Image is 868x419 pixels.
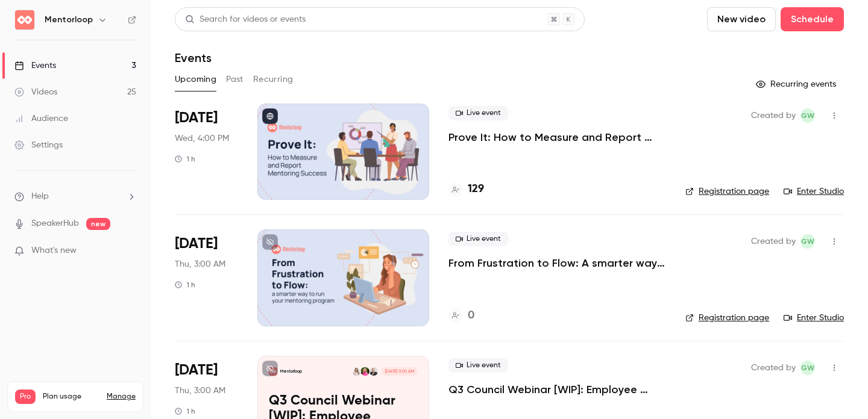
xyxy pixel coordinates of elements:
[370,367,378,376] img: Michael Werle
[685,185,769,197] a: Registration page
[801,234,814,249] span: GW
[280,368,302,374] p: Mentorloop
[14,86,57,98] div: Videos
[751,108,796,123] span: Created by
[448,308,474,324] a: 0
[175,280,195,290] div: 1 h
[352,367,360,376] img: Heidi Holmes
[185,13,306,26] div: Search for videos or events
[43,392,99,402] span: Plan usage
[751,234,796,249] span: Created by
[253,70,294,89] button: Recurring
[175,51,212,65] h1: Events
[707,7,776,31] button: New video
[175,385,225,397] span: Thu, 3:00 AM
[750,75,844,94] button: Recurring events
[107,392,136,402] a: Manage
[14,139,63,151] div: Settings
[381,367,417,376] span: [DATE] 3:00 AM
[448,106,508,120] span: Live event
[801,108,814,123] span: GW
[175,234,218,253] span: [DATE]
[448,358,508,373] span: Live event
[31,217,79,230] a: SpeakerHub
[15,10,34,29] img: Mentorloop
[784,312,844,324] a: Enter Studio
[175,229,238,326] div: Sep 4 Thu, 12:00 PM (Australia/Melbourne)
[800,108,815,123] span: Grace Winstanley
[14,113,68,125] div: Audience
[175,132,229,144] span: Wed, 4:00 PM
[468,308,474,324] h4: 0
[801,361,814,375] span: GW
[122,246,136,256] iframe: Noticeable Trigger
[800,361,815,375] span: Grace Winstanley
[45,14,93,26] h6: Mentorloop
[175,361,218,380] span: [DATE]
[800,234,815,249] span: Grace Winstanley
[14,190,136,203] li: help-dropdown-opener
[31,244,77,257] span: What's new
[31,190,49,203] span: Help
[360,367,369,376] img: Lainie Tayler
[86,218,110,230] span: new
[751,361,796,375] span: Created by
[448,382,666,397] a: Q3 Council Webinar [WIP]: Employee Experience as a Business Driver
[685,312,769,324] a: Registration page
[175,154,195,164] div: 1 h
[226,70,244,89] button: Past
[175,104,238,200] div: Aug 21 Thu, 1:00 AM (Australia/Melbourne)
[784,185,844,197] a: Enter Studio
[175,258,225,270] span: Thu, 3:00 AM
[15,390,36,404] span: Pro
[448,256,666,270] a: From Frustration to Flow: A smarter way to run your mentoring program (APAC)
[175,406,195,416] div: 1 h
[448,232,508,246] span: Live event
[448,181,484,197] a: 129
[468,181,484,197] h4: 129
[175,70,216,89] button: Upcoming
[448,130,666,144] a: Prove It: How to Measure and Report Mentoring Success
[781,7,844,31] button: Schedule
[175,108,218,128] span: [DATE]
[14,60,56,72] div: Events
